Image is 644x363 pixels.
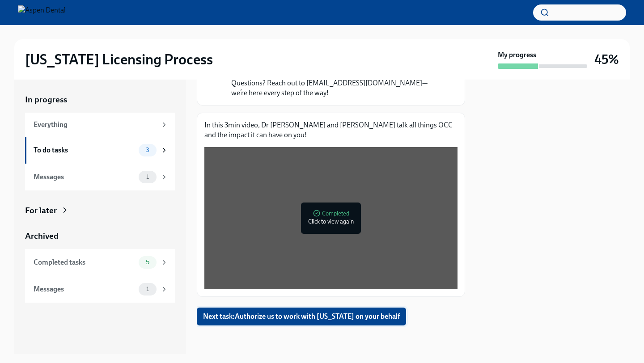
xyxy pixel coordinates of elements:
div: Messages [34,172,135,182]
div: For later [25,205,57,216]
a: To do tasks3 [25,137,175,164]
span: 1 [141,286,154,292]
span: Next task : Authorize us to work with [US_STATE] on your behalf [203,312,400,321]
span: 1 [141,173,154,180]
p: Questions? Reach out to [EMAIL_ADDRESS][DOMAIN_NAME]—we’re here every step of the way! [231,78,443,98]
p: In this 3min video, Dr [PERSON_NAME] and [PERSON_NAME] talk all things OCC and the impact it can ... [204,120,458,140]
h2: [US_STATE] Licensing Process [25,51,213,68]
button: Next task:Authorize us to work with [US_STATE] on your behalf [197,308,406,325]
a: Everything [25,113,175,137]
span: 5 [140,259,155,266]
a: In progress [25,94,175,106]
h3: 45% [594,51,619,68]
span: 3 [140,147,155,153]
strong: My progress [498,50,536,60]
a: Archived [25,230,175,242]
img: Aspen Dental [18,5,66,20]
div: To do tasks [34,145,135,155]
a: For later [25,205,175,216]
div: Messages [34,284,135,294]
div: Completed tasks [34,257,135,267]
div: Everything [34,120,157,130]
iframe: 'What's Excellent' at the TAG Oral Care Center for Excellence [204,147,458,289]
a: Messages1 [25,276,175,303]
a: Completed tasks5 [25,249,175,276]
a: Messages1 [25,164,175,190]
